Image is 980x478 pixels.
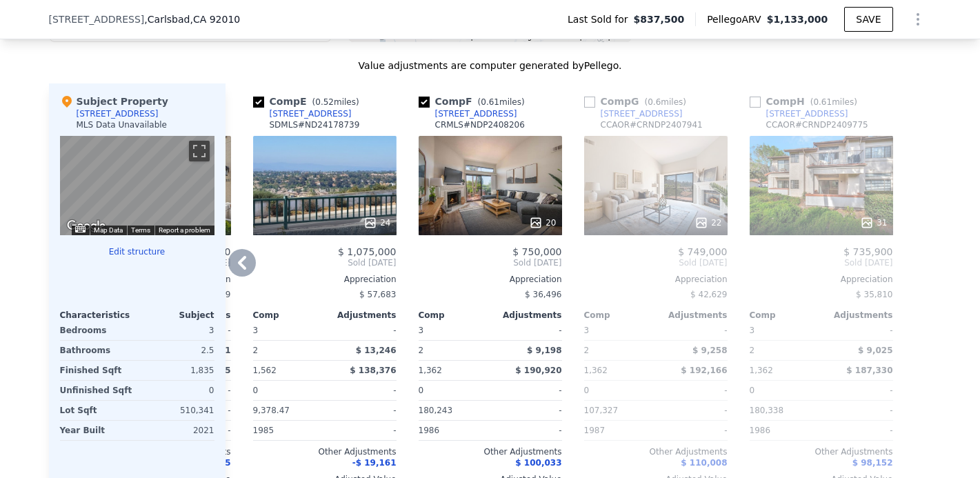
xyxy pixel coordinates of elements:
span: Pellego ARV [707,12,767,26]
button: Edit structure [60,246,214,257]
img: Google [63,217,109,235]
div: Appreciation [750,274,893,285]
span: 0 [750,386,755,395]
div: Appreciation [419,274,562,285]
div: 0 [140,381,214,400]
span: Sold [DATE] [419,257,562,268]
div: Adjustments [325,310,397,321]
div: 1986 [750,421,819,440]
div: CCAOR # CRNDP2407941 [601,119,703,130]
div: 20 [529,216,556,230]
button: Keyboard shortcuts [75,226,85,232]
span: $ 98,152 [852,458,893,468]
div: - [493,321,562,340]
div: Year Built [60,421,134,440]
div: 2 [584,341,653,360]
span: $ 750,000 [512,246,561,257]
div: Comp [253,310,325,321]
span: 1,562 [253,366,277,375]
div: Bathrooms [60,341,134,360]
span: $ 1,075,000 [338,246,397,257]
span: ( miles) [805,97,863,107]
span: $ 9,258 [692,346,727,355]
span: $ 187,330 [846,366,892,375]
div: [STREET_ADDRESS] [270,108,352,119]
span: $1,133,000 [767,14,828,25]
div: Lot Sqft [60,401,134,420]
span: $ 138,376 [350,366,396,375]
div: CRMLS # NDP2408206 [435,119,525,130]
span: [STREET_ADDRESS] [49,12,145,26]
span: $ 9,198 [527,346,561,355]
span: 0 [584,386,590,395]
button: Show Options [904,6,932,33]
span: $ 13,246 [356,346,397,355]
span: Sold [DATE] [584,257,728,268]
div: - [824,381,893,400]
span: $ 192,166 [681,366,727,375]
span: , Carlsbad [144,12,240,26]
div: - [493,381,562,400]
div: - [659,421,728,440]
div: - [659,321,728,340]
div: - [328,421,397,440]
span: ( miles) [472,97,530,107]
span: 3 [253,326,259,335]
div: CCAOR # CRNDP2409775 [766,119,868,130]
span: $837,500 [634,12,685,26]
span: $ 100,033 [515,458,561,468]
span: $ 735,900 [843,246,892,257]
div: 2 [253,341,322,360]
div: 3 [140,321,214,340]
div: Appreciation [584,274,728,285]
div: Characteristics [60,310,137,321]
div: 1987 [584,421,653,440]
div: Comp [419,310,490,321]
span: 0.6 [648,97,661,107]
div: Comp H [750,94,863,108]
span: 180,243 [419,406,453,415]
div: Comp [584,310,656,321]
div: [STREET_ADDRESS] [435,108,517,119]
span: 1,362 [419,366,442,375]
span: 3 [419,326,424,335]
div: MLS Data Unavailable [77,119,168,130]
div: 31 [860,216,887,230]
span: 0 [419,386,424,395]
button: SAVE [844,7,892,32]
div: 2.5 [140,341,214,360]
span: 3 [750,326,755,335]
div: Comp E [253,94,365,108]
div: Finished Sqft [60,361,134,380]
div: Map [60,136,214,235]
a: Terms [131,226,150,234]
div: [STREET_ADDRESS] [77,108,159,119]
span: ( miles) [307,97,365,107]
a: Report a problem [159,226,210,234]
div: - [659,401,728,420]
a: [STREET_ADDRESS] [584,108,683,119]
div: Street View [60,136,214,235]
div: [STREET_ADDRESS] [766,108,848,119]
div: Comp [750,310,821,321]
span: 9,378.47 [253,406,290,415]
span: $ 57,683 [359,290,396,299]
div: 2021 [140,421,214,440]
div: 2 [419,341,488,360]
div: 22 [694,216,721,230]
div: 1,835 [140,361,214,380]
div: - [493,401,562,420]
span: -$ 19,161 [352,458,397,468]
div: 510,341 [140,401,214,420]
div: SDMLS # ND24178739 [270,119,360,130]
div: Subject Property [60,94,168,108]
div: - [824,421,893,440]
div: Subject [137,310,214,321]
div: Comp F [419,94,530,108]
div: - [824,401,893,420]
a: [STREET_ADDRESS] [419,108,517,119]
div: - [328,381,397,400]
a: [STREET_ADDRESS] [750,108,848,119]
span: 0.61 [481,97,499,107]
div: Adjustments [490,310,562,321]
